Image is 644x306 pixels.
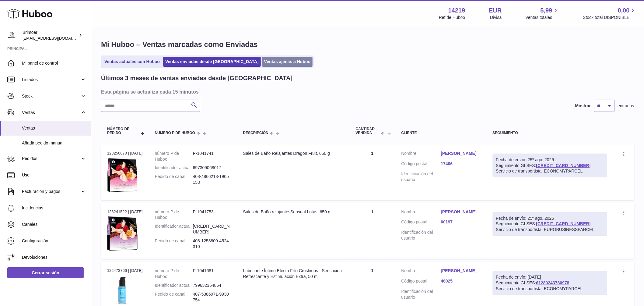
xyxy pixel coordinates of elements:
[489,6,502,15] strong: EUR
[356,127,380,135] span: Cantidad vendida
[101,40,634,49] h1: Mi Huboo – Ventas marcadas como Enviadas
[496,286,604,292] div: Servicio de transportista: ECONOMYPARCEL
[496,274,604,280] div: Fecha de envío: [DATE]
[22,156,80,162] span: Pedidos
[496,168,604,174] div: Servicio de transportista: ECONOMYPARCEL
[23,30,77,41] div: Brimoer
[401,131,481,135] div: Cliente
[401,268,441,275] dt: Nombre
[107,268,143,273] div: 122473766 | [DATE]
[107,275,138,306] img: 142191744793851.jpg
[526,15,559,20] span: Ventas totales
[107,127,137,135] span: Número de pedido
[401,209,441,216] dt: Nombre
[22,205,86,211] span: Incidencias
[350,144,395,200] td: 1
[493,271,607,295] div: Seguimiento GLSES:
[441,151,481,156] a: [PERSON_NAME]
[439,15,465,20] div: Ref de Huboo
[441,209,481,215] a: [PERSON_NAME]
[193,238,231,250] dd: 408-1258800-4524310
[448,6,465,15] strong: 14219
[101,74,292,82] h2: Últimos 3 meses de ventas enviadas desde [GEOGRAPHIC_DATA]
[401,151,441,158] dt: Nombre
[102,57,162,67] a: Ventas actuales con Huboo
[526,6,559,20] a: 5,99 Ventas totales
[23,36,89,41] span: [EMAIL_ADDRESS][DOMAIN_NAME]
[193,291,231,303] dd: 407-5386971-9930754
[496,215,604,221] div: Fecha de envío: 25º ago. 2025
[496,157,604,163] div: Fecha de envío: 25º ago. 2025
[193,151,231,162] dd: P-1041741
[22,77,80,83] span: Listados
[536,221,591,226] a: [CREDIT_CARD_NUMBER]
[155,174,193,185] dt: Pedido de canal
[107,158,138,192] img: 142191744801545.jpg
[155,209,193,221] dt: número P de Huboo
[107,216,138,251] img: 142191744801873.jpg
[155,131,195,135] span: número P de Huboo
[193,223,231,235] dd: [CREDIT_CARD_NUMBER]
[536,280,569,285] a: 61280243780978
[243,209,344,215] div: Sales de Baño relajantesSensual Lotus, 650 g
[193,209,231,221] dd: P-1041753
[22,60,86,66] span: Mi panel de control
[193,174,231,185] dd: 408-4866213-1905153
[22,110,80,116] span: Ventas
[22,254,86,260] span: Devoluciones
[107,209,143,215] div: 123241522 | [DATE]
[155,223,193,235] dt: Identificador actual
[193,268,231,279] dd: P-1041681
[243,151,344,156] div: Sales de Baño Relajantes Dragon Fruit, 650 g
[22,238,86,244] span: Configuración
[243,131,268,135] span: Descripción
[618,6,630,15] span: 0,00
[401,278,441,286] dt: Código postal
[22,140,86,146] span: Añadir pedido manual
[401,219,441,226] dt: Código postal
[441,161,481,167] a: 17406
[618,103,634,109] span: entradas
[493,212,607,236] div: Seguimiento GLSES:
[155,268,193,279] dt: número P de Huboo
[193,283,231,288] dd: 799632354864
[7,267,84,278] a: Cerrar sesión
[441,268,481,274] a: [PERSON_NAME]
[22,93,80,99] span: Stock
[541,6,552,15] span: 5,99
[441,278,481,284] a: 46025
[101,88,633,95] h3: Esta página se actualiza cada 15 minutos
[575,103,591,109] label: Mostrar
[22,189,80,194] span: Facturación y pagos
[262,57,313,67] a: Ventas ajenas a Huboo
[163,57,261,67] a: Ventas enviadas desde [GEOGRAPHIC_DATA]
[193,165,231,171] dd: 697309068017
[583,15,637,20] span: Stock total DISPONIBLE
[107,151,143,156] div: 123250670 | [DATE]
[22,125,86,131] span: Ventas
[441,219,481,225] a: 00197
[583,6,637,20] a: 0,00 Stock total DISPONIBLE
[22,222,86,227] span: Canales
[22,172,86,178] span: Uso
[7,31,16,40] img: oroses@renuevo.es
[401,161,441,168] dt: Código postal
[155,291,193,303] dt: Pedido de canal
[350,203,395,259] td: 1
[493,131,607,135] div: Seguimiento
[536,163,591,168] a: [CREDIT_CARD_NUMBER]
[155,165,193,171] dt: Identificador actual
[401,171,441,183] dt: Identificación del usuario
[490,15,502,20] div: Divisa
[155,283,193,288] dt: Identificador actual
[496,227,604,233] div: Servicio de transportista: EUROBUSINESSPARCEL
[155,238,193,250] dt: Pedido de canal
[493,154,607,178] div: Seguimiento GLSES:
[401,229,441,241] dt: Identificación del usuario
[243,268,344,279] div: Lubricante Íntimo Efecto Frío Crushious - Sensación Refrescante y Estimulación Extra, 50 ml
[155,151,193,162] dt: número P de Huboo
[401,289,441,300] dt: Identificación del usuario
